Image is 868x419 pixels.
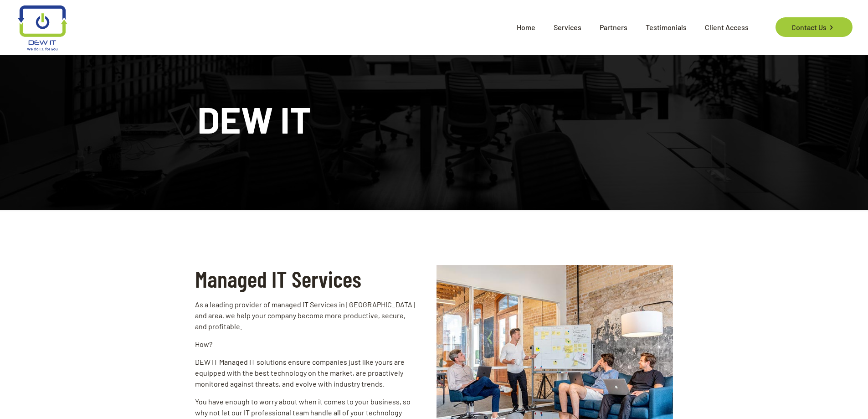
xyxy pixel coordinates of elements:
[195,339,418,350] p: How?
[195,265,418,292] h2: Managed IT Services
[637,14,696,41] span: Testimonials
[776,17,853,37] a: Contact Us
[544,14,591,41] span: Services
[508,14,544,41] span: Home
[195,357,418,389] p: DEW IT Managed IT solutions ensure companies just like yours are equipped with the best technolog...
[591,14,637,41] span: Partners
[197,101,671,137] h1: DEW IT
[195,299,418,332] p: As a leading provider of managed IT Services in [GEOGRAPHIC_DATA] and area, we help your company ...
[18,5,67,51] img: logo
[696,14,758,41] span: Client Access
